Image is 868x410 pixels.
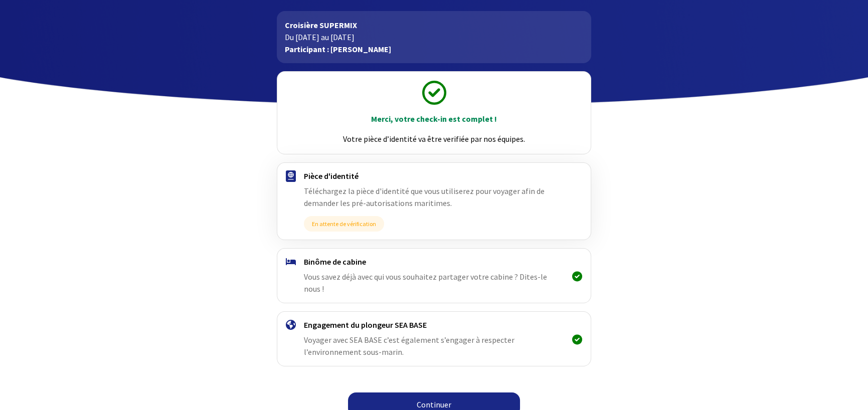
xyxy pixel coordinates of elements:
h4: Pièce d'identité [304,171,564,181]
p: Du [DATE] au [DATE] [285,31,583,43]
p: Participant : [PERSON_NAME] [285,43,583,55]
span: En attente de vérification [304,216,384,232]
span: Voyager avec SEA BASE c’est également s’engager à respecter l’environnement sous-marin. [304,335,514,357]
img: engagement.svg [286,320,296,330]
span: Téléchargez la pièce d'identité que vous utiliserez pour voyager afin de demander les pré-autoris... [304,186,545,208]
img: binome.svg [286,258,296,265]
p: Votre pièce d’identité va être verifiée par nos équipes. [286,133,582,145]
h4: Binôme de cabine [304,257,564,267]
p: Merci, votre check-in est complet ! [286,113,582,125]
h4: Engagement du plongeur SEA BASE [304,320,564,330]
span: Vous savez déjà avec qui vous souhaitez partager votre cabine ? Dites-le nous ! [304,272,547,294]
p: Croisière SUPERMIX [285,19,583,31]
img: passport.svg [286,170,296,182]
